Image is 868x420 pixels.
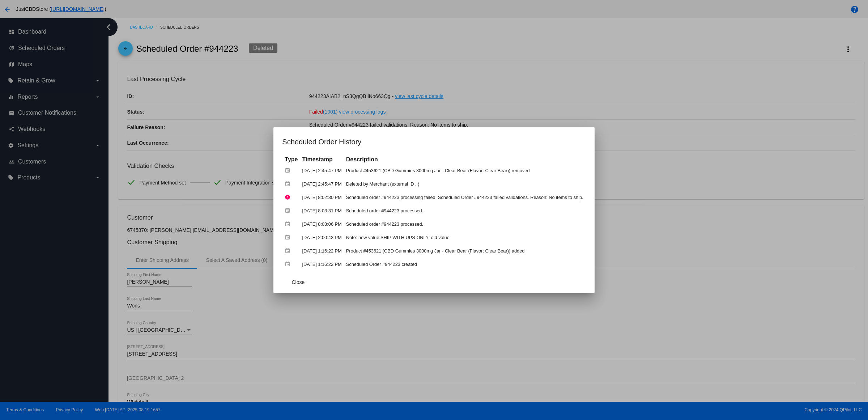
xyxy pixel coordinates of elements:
[300,204,343,217] td: [DATE] 8:03:31 PM
[300,156,343,164] th: Timestamp
[285,178,293,190] mat-icon: event
[282,276,314,289] button: Close dialog
[285,232,293,243] mat-icon: event
[300,191,343,204] td: [DATE] 8:02:30 PM
[300,258,343,271] td: [DATE] 1:16:22 PM
[344,178,585,190] td: Deleted by Merchant (external ID , )
[292,279,305,285] span: Close
[285,245,293,256] mat-icon: event
[300,164,343,177] td: [DATE] 2:45:47 PM
[344,164,585,177] td: Product #453621 (CBD Gummies 3000mg Jar - Clear Bear (Flavor: Clear Bear)) removed
[283,156,299,164] th: Type
[344,258,585,271] td: Scheduled Order #944223 created
[344,218,585,230] td: Scheduled order #944223 processed.
[344,204,585,217] td: Scheduled order #944223 processed.
[282,136,586,148] h1: Scheduled Order History
[344,156,585,164] th: Description
[285,165,293,176] mat-icon: event
[344,191,585,204] td: Scheduled order #944223 processing failed. Scheduled Order #944223 failed validations. Reason: No...
[300,231,343,244] td: [DATE] 2:00:43 PM
[285,259,293,270] mat-icon: event
[344,231,585,244] td: Note: new value:SHIP WITH UPS ONLY; old value:
[300,178,343,190] td: [DATE] 2:45:47 PM
[300,218,343,230] td: [DATE] 8:03:06 PM
[285,205,293,216] mat-icon: event
[285,192,293,203] mat-icon: error
[300,245,343,257] td: [DATE] 1:16:22 PM
[344,245,585,257] td: Product #453621 (CBD Gummies 3000mg Jar - Clear Bear (Flavor: Clear Bear)) added
[285,219,293,230] mat-icon: event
